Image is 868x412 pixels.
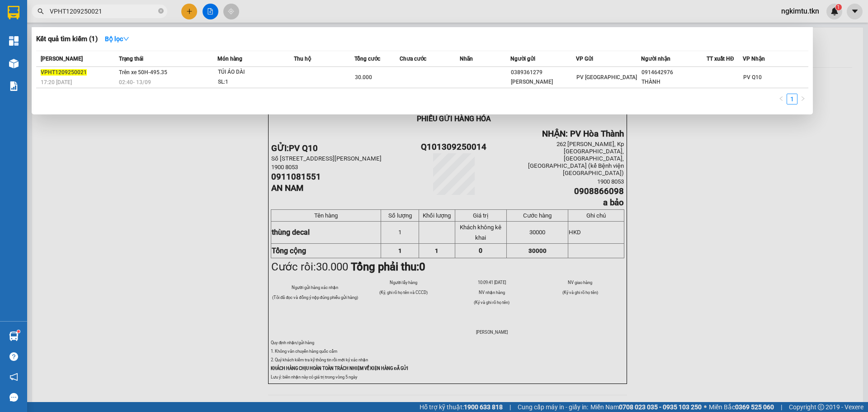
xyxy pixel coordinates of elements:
[9,352,18,361] span: question-circle
[9,331,19,341] img: warehouse-icon
[11,11,57,57] img: logo.jpg
[17,330,20,333] sup: 1
[800,96,806,101] span: right
[8,6,19,19] img: logo-vxr
[119,69,167,76] span: Trên xe 50H-495.35
[9,36,19,46] img: dashboard-icon
[642,68,706,77] div: 0914642976
[642,77,706,87] div: THÀNH
[85,22,378,33] li: [STREET_ADDRESS][PERSON_NAME]. [GEOGRAPHIC_DATA], Tỉnh [GEOGRAPHIC_DATA]
[576,56,593,62] span: VP Gửi
[797,94,808,104] button: right
[778,96,784,101] span: left
[9,393,18,402] span: message
[400,56,426,62] span: Chưa cước
[9,373,18,381] span: notification
[510,56,535,62] span: Người gửi
[9,81,19,91] img: solution-icon
[218,77,286,87] div: SL: 1
[50,6,156,16] input: Tìm tên, số ĐT hoặc mã đơn
[511,68,576,77] div: 0389361279
[787,94,797,104] a: 1
[355,74,372,81] span: 30.000
[98,32,137,46] button: Bộ lọcdown
[743,56,765,62] span: VP Nhận
[776,94,787,104] button: left
[41,79,72,85] span: 17:20 [DATE]
[41,56,83,62] span: [PERSON_NAME]
[576,74,637,81] span: PV [GEOGRAPHIC_DATA]
[11,66,83,81] b: GỬI : PV Q10
[641,56,670,62] span: Người nhận
[158,8,164,14] span: close-circle
[85,33,378,45] li: Hotline: 1900 8153
[787,94,797,104] li: 1
[511,77,576,87] div: [PERSON_NAME]
[38,8,44,14] span: search
[460,56,473,62] span: Nhãn
[354,56,380,62] span: Tổng cước
[743,74,762,81] span: PV Q10
[294,56,311,62] span: Thu hộ
[119,79,151,85] span: 02:40 - 13/09
[123,36,129,42] span: down
[797,94,808,104] li: Next Page
[776,94,787,104] li: Previous Page
[218,67,286,77] div: TÚI ÁO DÀI
[105,35,129,43] strong: Bộ lọc
[158,7,164,16] span: close-circle
[119,56,143,62] span: Trạng thái
[36,34,98,44] h3: Kết quả tìm kiếm ( 1 )
[217,56,242,62] span: Món hàng
[707,56,734,62] span: TT xuất HĐ
[9,59,19,68] img: warehouse-icon
[41,69,87,76] span: VPHT1209250021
